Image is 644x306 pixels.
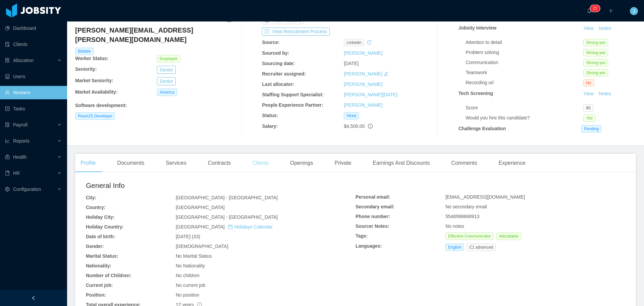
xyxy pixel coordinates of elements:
span: Strong-yes [583,69,608,76]
span: [EMAIL_ADDRESS][DOMAIN_NAME] [445,194,525,200]
span: Allocatable [496,233,521,240]
b: Last allocator: [262,82,294,87]
span: Strong-yes [583,49,608,56]
span: Employee [157,55,180,62]
div: Earnings And Discounts [367,154,435,172]
i: icon: line-chart [5,139,10,143]
b: Holiday City: [86,214,115,220]
span: [GEOGRAPHIC_DATA] [176,205,225,210]
span: 80 [583,104,593,112]
a: icon: exportView Recruitment Process [262,29,330,34]
div: Contracts [203,154,236,172]
i: icon: solution [5,58,10,63]
h4: [PERSON_NAME][EMAIL_ADDRESS][PERSON_NAME][DOMAIN_NAME] [75,25,239,44]
strong: Challenge Evaluation [459,126,506,131]
span: No Nationality [176,263,205,268]
a: View [581,25,596,31]
b: Gender: [86,244,104,249]
h2: General Info [86,180,356,191]
div: Openings [285,154,319,172]
p: 2 [595,5,597,12]
a: icon: profileTasks [5,102,62,115]
b: People Experience Partner: [262,102,323,108]
b: Date of birth: [86,234,115,239]
i: icon: calendar [228,224,233,229]
b: Secondary email: [356,204,394,209]
b: Status: [262,113,278,118]
span: linkedin [344,39,364,46]
span: Billable [75,48,94,55]
a: [PERSON_NAME] [344,71,382,76]
b: Salary: [262,123,278,129]
div: Documents [112,154,150,172]
span: 5548998668913 [445,214,479,219]
span: Configuration [13,187,41,192]
span: Strong-yes [583,39,608,46]
span: [GEOGRAPHIC_DATA] - [GEOGRAPHIC_DATA] [176,195,278,200]
div: Private [329,154,357,172]
span: Pending [581,125,601,133]
b: Marital Status: [86,253,118,259]
a: View [581,91,596,96]
a: icon: file-textView Resume [262,17,304,23]
a: icon: robotUsers [5,70,62,83]
b: Source: [262,40,279,45]
span: Yes [583,114,595,122]
a: icon: auditClients [5,38,62,51]
span: English [445,244,464,251]
i: icon: edit [384,71,388,76]
p: 2 [593,5,595,12]
b: Position: [86,292,106,298]
a: icon: userWorkers [5,86,62,99]
b: Holiday Country: [86,224,124,229]
b: Country: [86,205,105,210]
div: Teamwork [466,69,583,76]
b: Market Availability: [75,89,118,95]
a: icon: pie-chartDashboard [5,21,62,35]
span: $4,500.00 [344,123,365,129]
div: Problem solving [466,49,583,56]
div: Services [160,154,192,172]
span: No position [176,292,199,298]
a: [PERSON_NAME] [344,82,382,87]
div: Would you hire this candidate? [466,114,583,121]
i: icon: plus [608,8,613,13]
span: [GEOGRAPHIC_DATA] - [GEOGRAPHIC_DATA] [176,214,278,220]
button: icon: exportView Recruitment Process [262,28,330,36]
div: Comments [446,154,482,172]
span: [DEMOGRAPHIC_DATA] [176,244,228,249]
button: Senior [157,77,176,85]
span: America [157,89,177,96]
b: Number of Children: [86,273,131,278]
div: Experience [493,154,531,172]
b: Tags: [356,233,368,239]
b: Seniority: [75,66,97,72]
button: Notes [596,24,614,33]
b: Sourced by: [262,50,289,56]
b: Software development : [75,103,127,108]
span: [GEOGRAPHIC_DATA] [176,224,273,229]
i: icon: setting [5,187,10,192]
b: Staffing Support Specialist: [262,92,324,97]
b: Sourcer Notes: [356,223,389,229]
i: icon: history [367,40,372,45]
i: icon: file-protect [5,122,10,127]
span: No notes [445,223,464,229]
div: Score [466,104,583,111]
span: [DATE] [344,61,359,66]
i: icon: bell [587,8,592,13]
div: Recording url [466,79,583,86]
b: Worker Status: [75,56,108,61]
sup: 22 [590,5,600,12]
span: Strong-yes [583,59,608,66]
button: Notes [596,90,614,98]
div: Attention to detail [466,39,583,46]
b: City: [86,195,96,200]
span: Payroll [13,122,28,127]
span: Effective Communicator [445,233,493,240]
span: Reports [13,138,30,144]
span: No current job [176,283,205,288]
span: Allocation [13,58,34,63]
a: [PERSON_NAME] [344,102,382,108]
span: ReactJS Developer [75,112,115,120]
